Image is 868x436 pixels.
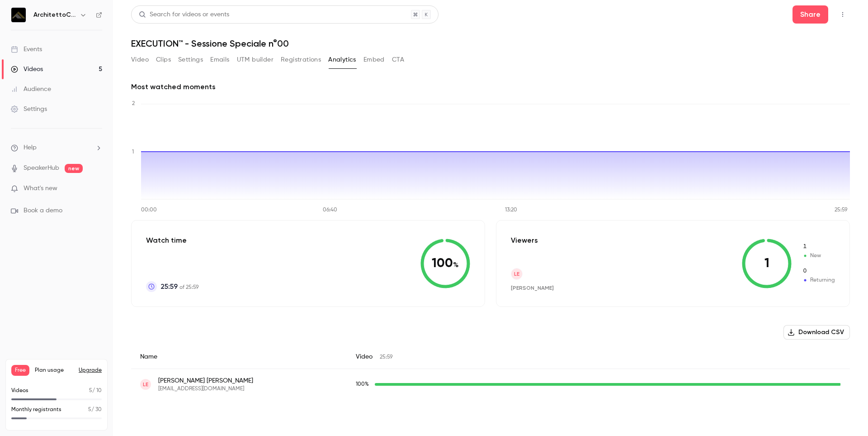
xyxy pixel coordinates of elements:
[783,325,850,340] button: Download CSV
[281,53,321,67] button: Registrations
[210,53,229,67] button: Emails
[141,207,157,213] tspan: 00:00
[11,406,61,414] p: Monthly registrants
[131,53,149,67] button: Video
[802,267,835,275] span: Returning
[160,281,178,292] span: 25:59
[24,206,62,216] span: Book a demo
[835,207,848,213] tspan: 25:59
[89,387,102,395] p: / 10
[156,53,171,67] button: Clips
[835,7,850,22] button: Top Bar Actions
[11,143,102,153] li: help-dropdown-opener
[802,252,835,260] span: New
[24,163,59,173] a: SpeakerHub
[11,8,26,22] img: ArchitettoClub
[158,385,253,393] span: [EMAIL_ADDRESS][DOMAIN_NAME]
[363,53,385,67] button: Embed
[237,53,274,67] button: UTM builder
[511,285,554,291] span: [PERSON_NAME]
[158,376,253,385] span: [PERSON_NAME] [PERSON_NAME]
[131,81,216,92] h2: Most watched moments
[131,345,347,369] div: Name
[131,369,850,400] div: lindaomargot@gmail.com
[160,281,198,292] p: of 25:59
[511,235,538,246] p: Viewers
[11,85,51,94] div: Audience
[132,149,134,155] tspan: 1
[24,143,37,153] span: Help
[131,38,850,49] h1: EXECUTION™ - Sessione Speciale n°00
[79,367,102,374] button: Upgrade
[380,355,392,360] span: 25:59
[11,387,28,395] p: Videos
[178,53,203,67] button: Settings
[132,101,135,106] tspan: 2
[11,65,43,74] div: Videos
[33,10,76,19] h6: ArchitettoClub
[65,164,83,173] span: new
[89,388,92,393] span: 5
[11,365,29,376] span: Free
[88,407,91,412] span: 5
[35,367,73,374] span: Plan usage
[802,243,835,251] span: New
[356,380,370,388] span: Replay watch time
[11,105,47,114] div: Settings
[356,382,369,387] span: 100 %
[328,53,356,67] button: Analytics
[146,235,198,246] p: Watch time
[793,5,828,24] button: Share
[347,345,850,369] div: Video
[323,207,337,213] tspan: 06:40
[143,380,148,388] span: LE
[392,53,404,67] button: CTA
[505,207,517,213] tspan: 13:20
[139,10,229,19] div: Search for videos or events
[11,45,42,54] div: Events
[24,184,57,193] span: What's new
[88,406,102,414] p: / 30
[802,276,835,284] span: Returning
[514,270,519,278] span: LE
